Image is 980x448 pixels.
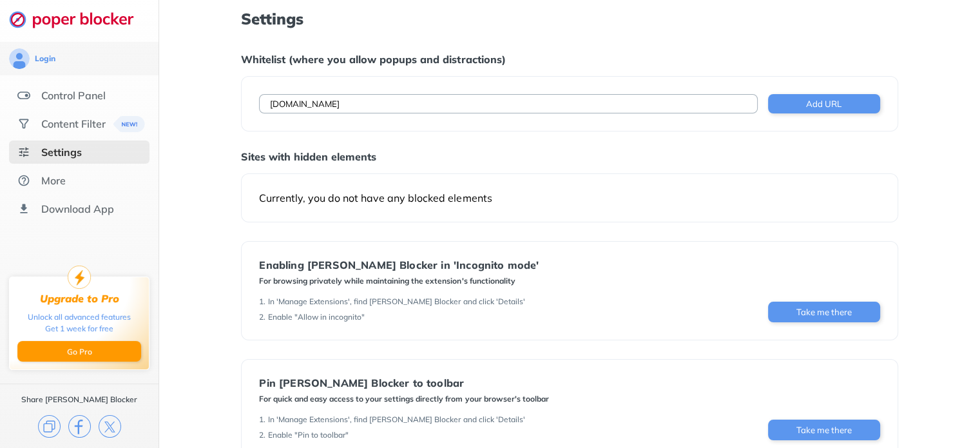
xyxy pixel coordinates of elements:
img: menuBanner.svg [112,116,144,132]
div: Unlock all advanced features [28,311,131,323]
div: Control Panel [41,89,106,102]
div: 1 . [259,414,265,425]
div: Share [PERSON_NAME] Blocker [21,394,137,405]
div: Get 1 week for free [45,323,113,335]
img: about.svg [17,174,30,187]
div: Enabling [PERSON_NAME] Blocker in 'Incognito mode' [259,259,539,271]
div: For quick and easy access to your settings directly from your browser's toolbar [259,394,548,404]
input: Example: twitter.com [259,94,757,113]
div: Content Filter [41,117,106,130]
img: settings-selected.svg [17,146,30,159]
div: For browsing privately while maintaining the extension's functionality [259,276,539,286]
img: copy.svg [38,415,61,438]
button: Add URL [768,94,880,113]
div: Login [35,54,55,64]
div: Pin [PERSON_NAME] Blocker to toolbar [259,377,548,389]
img: x.svg [99,415,121,438]
img: social.svg [17,117,30,130]
img: features.svg [17,89,30,102]
div: Upgrade to Pro [40,293,119,305]
div: In 'Manage Extensions', find [PERSON_NAME] Blocker and click 'Details' [268,297,524,307]
img: upgrade-to-pro.svg [68,266,91,289]
div: 1 . [259,297,265,307]
div: Enable "Pin to toolbar" [268,430,349,440]
div: In 'Manage Extensions', find [PERSON_NAME] Blocker and click 'Details' [268,414,524,425]
div: 2 . [259,312,265,322]
button: Take me there [768,420,880,440]
div: 2 . [259,430,265,440]
div: Sites with hidden elements [241,150,898,163]
button: Go Pro [17,341,141,362]
img: download-app.svg [17,202,30,215]
div: Download App [41,202,114,215]
img: avatar.svg [9,48,30,69]
h1: Settings [241,10,898,27]
button: Take me there [768,302,880,322]
div: Settings [41,146,82,159]
div: Enable "Allow in incognito" [268,312,365,322]
img: facebook.svg [68,415,91,438]
div: Currently, you do not have any blocked elements [259,191,879,204]
div: More [41,174,66,187]
img: logo-webpage.svg [9,10,148,28]
div: Whitelist (where you allow popups and distractions) [241,53,898,66]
